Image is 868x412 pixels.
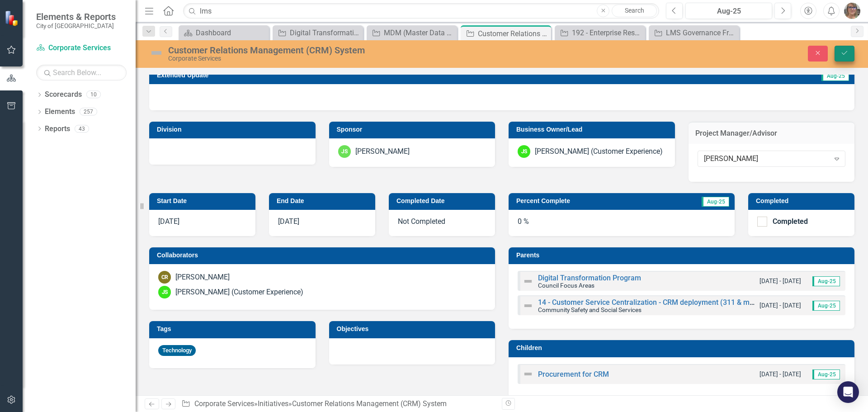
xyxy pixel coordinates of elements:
[557,27,643,38] a: 192 - Enterprise Resource Planning (ERP) – Software selection and implementation
[45,90,82,100] a: Scorecards
[36,43,127,53] a: Corporate Services
[759,277,801,285] small: [DATE] - [DATE]
[290,27,361,38] div: Digital Transformation Program
[175,272,230,283] div: [PERSON_NAME]
[538,370,609,379] a: Procurement for CRM
[75,125,89,133] div: 43
[759,370,801,379] small: [DATE] - [DATE]
[478,28,549,39] div: Customer Relations Management (CRM) System
[844,3,860,19] img: Rosaline Wood
[821,71,849,81] span: Aug-25
[516,126,670,133] h3: Business Owner/Lead
[181,399,495,409] div: » »
[36,11,116,22] span: Elements & Reports
[168,55,545,62] div: Corporate Services
[175,287,303,298] div: [PERSON_NAME] (Customer Experience)
[36,22,116,29] small: City of [GEOGRAPHIC_DATA]
[516,345,850,351] h3: Children
[756,198,850,204] h3: Completed
[292,399,447,408] div: Customer Relations Management (CRM) System
[158,271,171,284] div: CR
[396,198,491,204] h3: Completed Date
[685,3,772,19] button: Aug-25
[509,210,735,236] div: 0 %
[337,126,491,133] h3: Sponsor
[5,10,20,26] img: ClearPoint Strategy
[538,274,641,282] a: Digital Transformation Program
[168,45,545,55] div: Customer Relations Management (CRM) System
[612,5,657,17] a: Search
[695,129,848,137] h3: Project Manager/Advisor
[183,3,659,19] input: Search ClearPoint...
[80,108,97,116] div: 257
[158,286,171,298] div: JS
[86,91,101,99] div: 10
[702,197,729,207] span: Aug-25
[572,27,643,38] div: 192 - Enterprise Resource Planning (ERP) – Software selection and implementation
[158,217,179,226] span: [DATE]
[538,298,821,307] a: 14 - Customer Service Centralization - CRM deployment (311 & multichannel approach)
[759,301,801,310] small: [DATE] - [DATE]
[389,210,495,236] div: Not Completed
[36,65,127,81] input: Search Below...
[535,147,663,157] div: [PERSON_NAME] (Customer Experience)
[158,345,196,356] span: Technology
[355,147,410,157] div: [PERSON_NAME]
[181,27,267,38] a: Dashboard
[516,252,850,259] h3: Parents
[258,399,288,408] a: Initiatives
[157,72,604,79] h3: Extended Update
[196,27,267,38] div: Dashboard
[666,27,737,38] div: LMS Governance Framework
[149,46,164,60] img: Not Defined
[651,27,737,38] a: LMS Governance Framework
[157,252,491,259] h3: Collaborators
[538,306,642,313] small: Community Safety and Social Services
[523,369,533,379] img: Not Defined
[337,326,491,332] h3: Objectives
[277,198,371,204] h3: End Date
[689,6,769,17] div: Aug-25
[338,145,351,158] div: JS
[704,153,830,164] div: [PERSON_NAME]
[157,326,311,332] h3: Tags
[538,282,594,289] small: Council Focus Areas
[516,198,656,204] h3: Percent Complete
[45,124,70,134] a: Reports
[45,107,75,117] a: Elements
[523,276,533,287] img: Not Defined
[812,276,840,286] span: Aug-25
[812,301,840,311] span: Aug-25
[812,369,840,379] span: Aug-25
[157,126,311,133] h3: Division
[837,381,859,403] div: Open Intercom Messenger
[275,27,361,38] a: Digital Transformation Program
[523,300,533,311] img: Not Defined
[278,217,299,226] span: [DATE]
[369,27,455,38] a: MDM (Master Data Management) implementation
[157,198,251,204] h3: Start Date
[384,27,455,38] div: MDM (Master Data Management) implementation
[194,399,254,408] a: Corporate Services
[518,145,530,158] div: JS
